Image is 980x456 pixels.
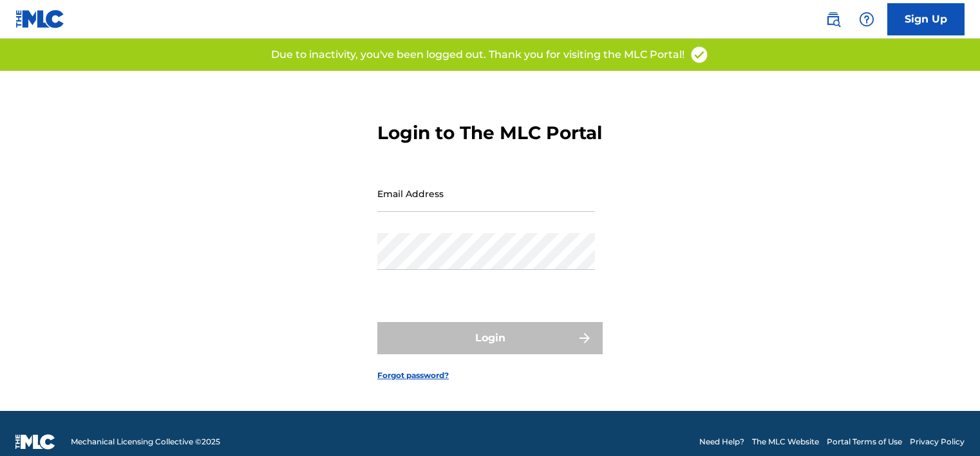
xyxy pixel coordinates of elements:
img: search [825,12,841,27]
a: Portal Terms of Use [827,436,902,448]
a: Privacy Policy [910,436,965,448]
a: Public Search [820,6,846,32]
a: The MLC Website [752,436,819,448]
img: access [690,45,709,64]
img: MLC Logo [15,10,65,28]
img: help [859,12,874,27]
a: Need Help? [699,436,744,448]
p: Due to inactivity, you've been logged out. Thank you for visiting the MLC Portal! [271,47,684,62]
h3: Login to The MLC Portal [377,122,602,144]
span: Mechanical Licensing Collective © 2025 [71,436,220,448]
a: Forgot password? [377,370,449,381]
iframe: Chat Widget [916,394,980,456]
img: logo [15,434,55,450]
div: Help [854,6,880,32]
a: Sign Up [887,3,965,35]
